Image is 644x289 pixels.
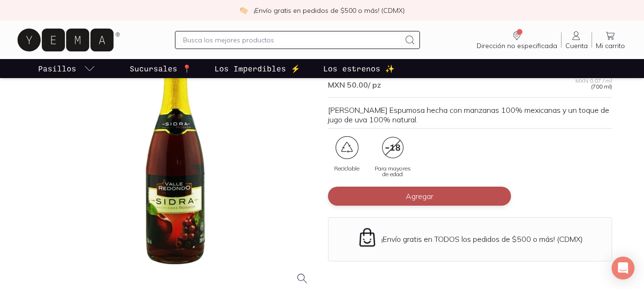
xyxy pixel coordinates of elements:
a: pasillo-todos-link [36,59,97,78]
a: Los estrenos ✨ [321,59,397,78]
img: Envío [357,227,378,248]
input: Busca los mejores productos [183,34,401,46]
span: (700 ml) [591,84,612,90]
a: Los Imperdibles ⚡️ [213,59,302,78]
p: Sucursales 📍 [130,63,192,74]
span: Para mayores de edad [374,166,412,177]
span: MXN 0.07 / ml [575,78,612,84]
span: Cuenta [565,41,588,50]
button: Agregar [328,187,511,206]
span: MXN 50.00 / pz [328,80,381,90]
a: Mi carrito [592,30,629,50]
a: Sucursales 📍 [128,59,194,78]
span: Dirección no especificada [477,41,557,50]
div: Open Intercom Messenger [612,257,634,279]
p: ¡Envío gratis en TODOS los pedidos de $500 o más! (CDMX) [381,234,583,244]
a: Cuenta [562,30,592,50]
p: Pasillos [38,63,76,74]
p: Los Imperdibles ⚡️ [215,63,300,74]
img: check [239,6,248,15]
div: [PERSON_NAME] Espumosa hecha con manzanas 100% mexicanas y un toque de jugo de uva 100% natural. [328,105,612,124]
span: Agregar [406,191,433,201]
img: -18-2-02_f49b16e6-ee04-45ac-b27b-b7105177505a=fwebp-q70-w96 [381,136,404,159]
span: Reciclable [334,166,359,171]
img: certificate_48a53943-26ef-4015-b3aa-8f4c5fdc4728=fwebp-q70-w96 [336,136,358,159]
p: ¡Envío gratis en pedidos de $500 o más! (CDMX) [254,6,405,15]
p: Los estrenos ✨ [323,63,395,74]
span: Mi carrito [596,41,625,50]
a: Dirección no especificada [473,30,561,50]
